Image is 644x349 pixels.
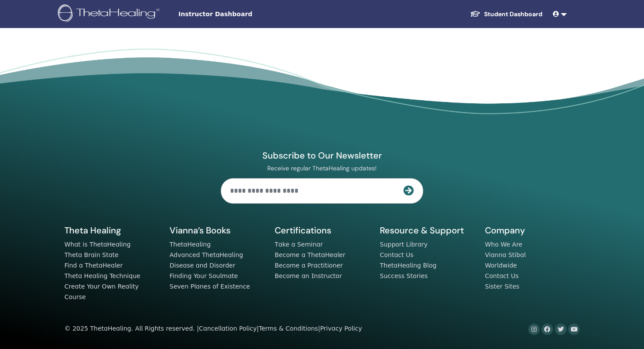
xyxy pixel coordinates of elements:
[64,324,362,334] div: © 2025 ThetaHealing. All Rights reserved. | | |
[463,6,549,22] a: Student Dashboard
[221,150,423,161] h4: Subscribe to Our Newsletter
[64,272,140,279] a: Theta Healing Technique
[380,225,474,236] h5: Resource & Support
[485,262,517,269] a: Worldwide
[275,262,343,269] a: Become a Practitioner
[64,225,159,236] h5: Theta Healing
[64,241,131,248] a: What is ThetaHealing
[275,241,323,248] a: Take a Seminar
[64,283,139,300] a: Create Your Own Reality Course
[170,225,264,236] h5: Vianna’s Books
[170,283,250,290] a: Seven Planes of Existence
[178,10,310,19] span: Instructor Dashboard
[485,225,580,236] h5: Company
[170,241,211,248] a: ThetaHealing
[485,283,520,290] a: Sister Sites
[275,251,345,258] a: Become a ThetaHealer
[259,325,318,332] a: Terms & Conditions
[64,262,123,269] a: Find a ThetaHealer
[275,272,342,279] a: Become an Instructor
[485,251,526,258] a: Vianna Stibal
[485,272,519,279] a: Contact Us
[170,251,243,258] a: Advanced ThetaHealing
[320,325,362,332] a: Privacy Policy
[170,272,238,279] a: Finding Your Soulmate
[380,272,428,279] a: Success Stories
[380,251,414,258] a: Contact Us
[199,325,257,332] a: Cancellation Policy
[380,262,436,269] a: ThetaHealing Blog
[58,4,163,24] img: logo.png
[170,262,235,269] a: Disease and Disorder
[470,10,481,18] img: graduation-cap-white.svg
[221,164,423,172] p: Receive regular ThetaHealing updates!
[485,241,522,248] a: Who We Are
[380,241,428,248] a: Support Library
[275,225,369,236] h5: Certifications
[64,251,119,258] a: Theta Brain State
